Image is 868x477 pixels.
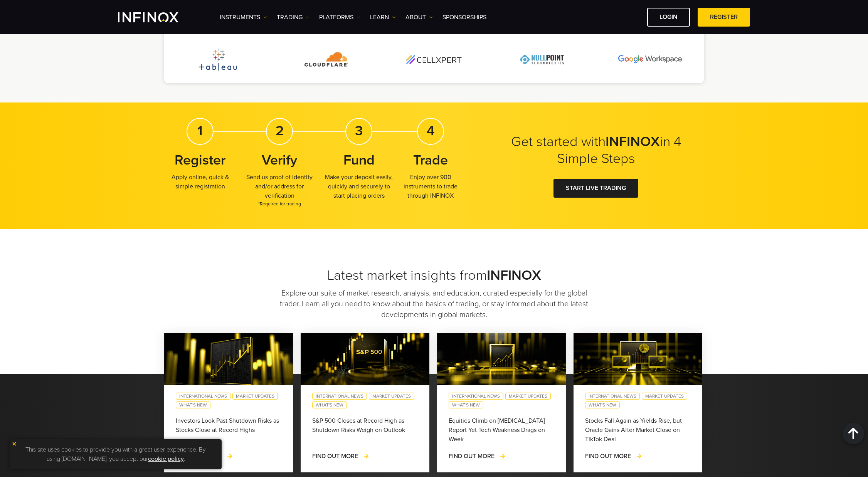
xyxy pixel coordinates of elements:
[449,401,483,408] a: What's New
[175,152,225,168] strong: Register
[197,123,203,139] strong: 1
[370,13,396,22] a: Learn
[487,267,541,284] strong: INFINOX
[148,455,184,463] a: cookie policy
[13,443,218,465] p: This site uses cookies to provide you with a great user experience. By using [DOMAIN_NAME], you a...
[343,152,375,168] strong: Fund
[176,393,230,400] a: International News
[323,172,395,200] p: Make your deposit easily, quickly and securely to start placing orders
[585,452,643,461] a: FIND OUT MORE
[585,393,640,400] a: International News
[449,452,495,460] span: FIND OUT MORE
[698,8,750,27] a: REGISTER
[553,179,638,198] a: START LIVE TRADING
[164,267,704,284] h2: Latest market insights from
[277,13,310,22] a: TRADING
[642,393,687,400] a: Market Updates
[500,133,692,167] h2: Get started with in 4 Simple Steps
[449,452,506,461] a: FIND OUT MORE
[585,416,691,444] div: Stocks Fall Again as Yields Rise, but Oracle Gains After Market Close on TikTok Deal
[312,393,367,400] a: International News
[220,13,267,22] a: Instruments
[449,416,554,444] div: Equities Climb on [MEDICAL_DATA] Report Yet Tech Weakness Drags on Week
[413,152,448,168] strong: Trade
[319,13,360,22] a: PLATFORMS
[279,288,589,320] p: Explore our suite of market research, analysis, and education, curated especially for the global ...
[244,172,315,207] p: Send us proof of identity and/or address for verification
[312,452,370,461] a: FIND OUT MORE
[262,152,297,168] strong: Verify
[369,393,414,400] a: Market Updates
[449,393,503,400] a: International News
[355,123,363,139] strong: 3
[232,393,278,400] a: Market Updates
[12,441,17,447] img: yellow close icon
[647,8,690,27] a: LOGIN
[312,416,418,444] div: S&P 500 Closes at Record High as Shutdown Risks Weigh on Outlook
[442,13,486,22] a: SPONSORSHIPS
[505,393,551,400] a: Market Updates
[585,401,620,408] a: What's New
[276,123,284,139] strong: 2
[118,12,197,22] a: INFINOX Logo
[164,172,236,191] p: Apply online, quick & simple registration
[405,13,433,22] a: ABOUT
[176,416,281,444] div: Investors Look Past Shutdown Risks as Stocks Close at Record Highs
[427,123,435,139] strong: 4
[176,401,210,408] a: What's New
[244,200,315,207] span: *Required for trading
[312,452,358,460] span: FIND OUT MORE
[312,401,347,408] a: What's New
[585,452,631,460] span: FIND OUT MORE
[606,133,660,150] strong: INFINOX
[395,172,466,200] p: Enjoy over 900 instruments to trade through INFINOX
